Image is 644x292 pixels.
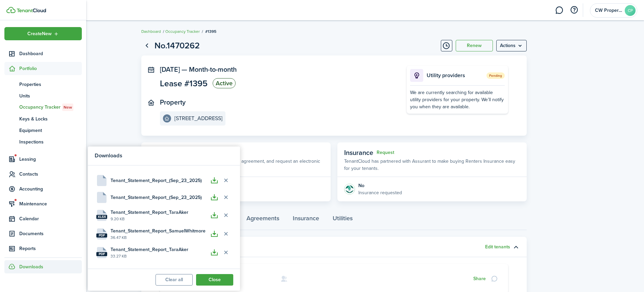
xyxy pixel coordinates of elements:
span: Portfolio [19,65,82,72]
button: Share [473,276,486,282]
button: Delete file [220,247,232,258]
button: Close [196,274,233,286]
h3: Downloads [95,152,233,160]
p: Insurance requested [358,189,402,196]
span: CW Properties [595,8,622,13]
file-icon: File [96,247,107,258]
span: Month-to-month [189,64,237,74]
button: Open menu [496,40,527,51]
button: Timeline [441,40,452,51]
span: Inspections [19,138,82,145]
file-extension: pdf [96,252,107,256]
div: No [358,182,402,189]
span: Documents [19,230,82,237]
a: Occupancy Tracker [165,28,200,35]
button: Download [209,247,220,258]
span: New [64,104,72,110]
span: Contacts [19,171,82,178]
p: Utility providers [427,71,485,80]
span: Pending [486,72,505,79]
span: Tenant_Statement_Report_TaraAker [111,246,188,253]
button: Toggle accordion [510,241,522,253]
a: Go back [141,40,153,51]
a: Messaging [553,2,566,19]
img: Insurance protection [344,184,355,195]
span: Tenant_Statement_Report_SamuelWhitmore [111,227,206,234]
span: Properties [19,81,82,88]
button: Delete file [220,209,232,221]
span: Units [19,92,82,99]
div: We are currently searching for available utility providers for your property. We’ll notify you wh... [410,89,505,110]
file-size: 36.47 KB [111,234,209,241]
a: Agreements [240,210,286,230]
img: TenantCloud [6,7,16,13]
h1: No.1470262 [154,39,200,52]
panel-main-title: Property [160,98,186,106]
button: Request [377,150,394,155]
span: Tenant_Statement_Report_TaraAker [111,209,188,216]
file-size: 33.27 KB [111,253,209,259]
span: Lease #1395 [160,79,208,88]
span: Downloads [19,263,43,270]
button: Download [209,209,220,221]
span: Insurance [344,148,373,158]
a: Reports [4,242,82,255]
file-icon: File [96,210,107,221]
a: Inspections [4,136,82,148]
a: Occupancy TrackerNew [4,102,82,113]
span: Keys & Locks [19,115,82,122]
img: TenantCloud [17,8,46,13]
button: Download [209,192,220,203]
button: Open menu [4,27,82,40]
button: Edit tenants [485,244,510,250]
file-extension: xlsx [96,215,107,219]
menu-btn: Actions [496,40,527,51]
span: Dashboard [19,50,82,57]
button: Delete file [220,228,232,240]
span: Tenant_Statement_Report_(Sep_23_2025) [111,194,202,201]
span: [DATE] [160,64,180,74]
button: Download [209,228,220,240]
a: Equipment [4,125,82,136]
file-icon: File [96,228,107,240]
span: Tenant_Statement_Report_(Sep_23_2025) [111,177,202,184]
p: TenantCloud has partnered with Assurant to make buying Renters Insurance easy for your tenants. [344,158,520,172]
span: #1395 [205,28,216,35]
span: Create New [27,31,52,36]
a: Utilities [326,210,359,230]
file-size: 9.20 KB [111,216,209,222]
button: Delete file [220,175,232,186]
status: Active [213,78,236,88]
a: Keys & Locks [4,113,82,125]
avatar-text: CP [625,5,636,16]
button: Open resource center [568,4,580,16]
file-extension: pdf [96,233,107,238]
span: Accounting [19,185,82,193]
file-icon: File [96,175,107,186]
button: Clear all [156,274,193,286]
e-details-info-title: [STREET_ADDRESS] [174,115,222,121]
button: Renew [456,40,493,51]
button: Download [209,175,220,186]
span: Leasing [19,156,82,163]
a: Insurance [286,210,326,230]
span: Equipment [19,127,82,134]
a: Units [4,90,82,102]
a: Dashboard [141,28,161,35]
a: Dashboard [4,47,82,60]
file-icon: File [96,192,107,203]
span: Occupancy Tracker [19,104,82,111]
span: Reports [19,245,82,252]
span: Maintenance [19,200,82,207]
span: Calendar [19,215,82,222]
button: Delete file [220,192,232,203]
a: Properties [4,78,82,90]
span: — [182,64,187,74]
